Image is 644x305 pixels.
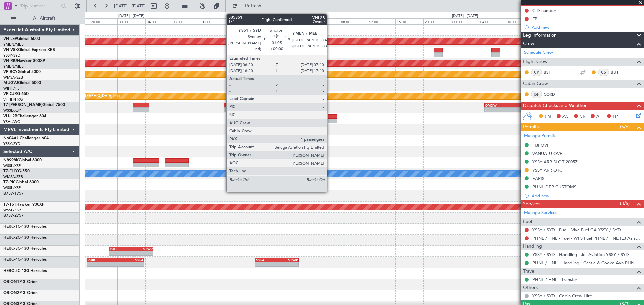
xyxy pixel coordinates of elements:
[7,13,73,24] button: All Aircraft
[3,192,24,196] a: B757-1757
[3,291,19,295] span: ORION2
[3,192,17,196] span: B757-1
[115,258,143,262] div: NSFA
[532,16,540,22] div: FPL
[507,18,535,24] div: 08:00
[523,80,548,88] span: Cabin Crew
[90,18,117,24] div: 20:00
[239,4,267,8] span: Refresh
[3,59,17,63] span: VH-RIU
[562,113,569,120] span: AC
[523,243,542,250] span: Handling
[545,113,551,120] span: PM
[3,103,65,107] a: T7-[PERSON_NAME]Global 7500
[3,37,40,41] a: VH-LEPGlobal 6000
[611,69,626,75] a: BBT
[3,136,20,140] span: N604AU
[3,59,45,63] a: VH-RIUHawker 800XP
[3,225,47,229] a: HERC-1C-130 Hercules
[620,200,630,207] span: (3/5)
[531,91,542,98] div: ISP
[532,167,562,173] div: YSSY ARR OTC
[3,92,29,96] a: VP-CJRG-650
[277,262,298,266] div: -
[523,40,534,48] span: Crew
[3,185,21,190] a: WSSL/XSP
[3,42,24,47] a: YMEN/MEB
[532,293,592,299] a: YSSY / SYD - Cabin Crew Hire
[110,251,131,255] div: -
[17,16,71,21] span: All Aircraft
[532,159,578,165] div: YSSY ARR SLOT 2005Z
[532,176,544,181] div: EAPIS
[340,18,368,24] div: 08:00
[532,252,629,257] a: YSSY / SYD - Handling - Jet Aviation YSSY / SYD
[3,236,18,240] span: HERC-2
[524,210,557,216] a: Manage Services
[256,258,277,262] div: NSFA
[3,163,21,168] a: WSSL/XSP
[485,108,509,112] div: -
[285,13,311,19] div: [DATE] - [DATE]
[3,70,41,74] a: VP-BCYGlobal 5000
[524,49,553,56] a: Schedule Crew
[3,103,42,107] span: T7-[PERSON_NAME]
[3,180,16,184] span: T7-RIC
[3,136,49,140] a: N604AUChallenger 604
[3,269,18,273] span: HERC-5
[523,58,548,66] span: Flight Crew
[3,169,30,173] a: T7-ELLYG-550
[256,262,277,266] div: -
[620,123,630,130] span: (5/6)
[3,280,38,284] a: ORION1P-3 Orion
[110,247,131,251] div: YBTL
[523,218,532,226] span: Fuel
[532,193,641,199] div: Add new
[284,18,312,24] div: 00:00
[544,69,559,75] a: BSI
[115,262,143,266] div: -
[395,18,423,24] div: 16:00
[523,200,540,208] span: Services
[451,18,479,24] div: 00:00
[312,18,340,24] div: 04:00
[3,92,17,96] span: VP-CJR
[131,247,153,251] div: NZWP
[532,277,577,282] a: PHNL / HNL - Transfer
[3,174,23,179] a: WMSA/SZB
[3,37,17,41] span: VH-LEP
[145,18,173,24] div: 04:00
[3,291,38,295] a: ORION2P-3 Orion
[229,18,257,24] div: 16:00
[3,48,55,52] a: VH-VSKGlobal Express XRS
[3,269,47,273] a: HERC-5C-130 Hercules
[3,81,41,85] a: M-JGVJGlobal 5000
[3,114,17,118] span: VH-L2B
[114,3,146,9] span: [DATE] - [DATE]
[3,258,18,262] span: HERC-4
[3,108,21,113] a: WSSL/XSP
[3,247,47,251] a: HERC-3C-130 Hercules
[3,53,20,58] a: YSSY/SYD
[452,13,478,19] div: [DATE] - [DATE]
[479,18,507,24] div: 04:00
[3,236,47,240] a: HERC-2C-130 Hercules
[3,64,24,69] a: YMEN/MEB
[3,203,16,207] span: T7-TST
[3,247,18,251] span: HERC-3
[3,214,24,218] a: B757-2757
[3,280,19,284] span: ORION1
[3,75,23,80] a: WMSA/SZB
[532,8,556,13] div: CID number
[509,103,533,107] div: WSSL
[3,214,17,218] span: B757-2
[532,260,641,266] a: PHNL / HNL - Handling - Castle & Cooke Avn PHNL / HNL
[523,102,587,110] span: Dispatch Checks and Weather
[3,203,44,207] a: T7-TSTHawker 900XP
[3,258,47,262] a: HERC-4C-130 Hercules
[532,142,549,148] div: FIJI OVF
[532,235,641,241] a: PHNL / HNL - Fuel - WFS Fuel PHNL / HNL (EJ Asia Only)
[3,141,20,146] a: YSSY/SYD
[596,113,602,120] span: AF
[613,113,618,120] span: FP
